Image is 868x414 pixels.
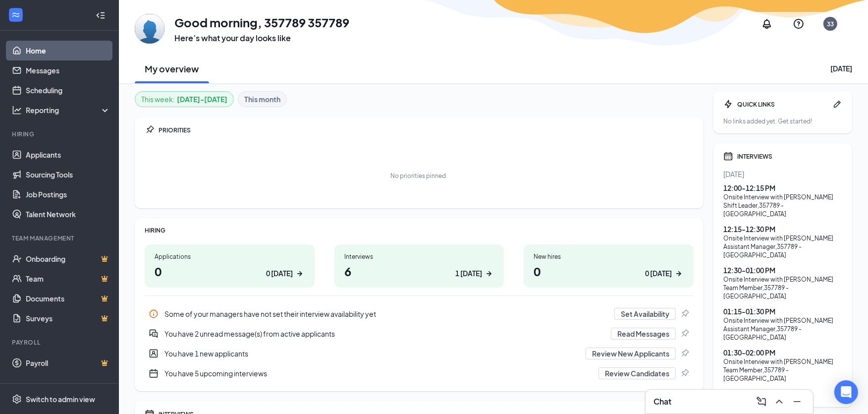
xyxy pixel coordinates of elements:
h1: 0 [534,263,684,280]
a: UserEntityYou have 1 new applicantsReview New ApplicantsPin [145,344,694,363]
button: Minimize [789,394,805,410]
div: Interviews [344,252,494,261]
h1: 6 [344,263,494,280]
a: TeamCrown [26,269,110,289]
div: Assistant Manager , 357789 - [GEOGRAPHIC_DATA] [723,325,842,342]
div: New hires [534,252,684,261]
svg: Pen [832,99,842,109]
a: Interviews61 [DATE]ArrowRight [334,244,504,288]
h3: Chat [653,396,671,407]
div: [DATE] [830,63,852,73]
button: Set Availability [614,308,676,320]
div: Hiring [12,130,108,138]
div: Open Intercom Messenger [834,380,858,404]
svg: ChevronUp [773,396,785,408]
svg: ArrowRight [484,269,494,279]
a: Scheduling [26,80,110,100]
svg: Settings [12,394,22,404]
h3: Here’s what your day looks like [174,33,349,44]
b: This month [244,94,280,105]
b: [DATE] - [DATE] [177,94,227,105]
svg: Info [149,309,159,319]
div: No priorities pinned. [391,172,448,180]
svg: Pin [680,309,690,319]
h1: 0 [155,263,305,280]
a: CalendarNewYou have 5 upcoming interviewsReview CandidatesPin [145,363,694,383]
svg: Pin [145,125,155,135]
div: Switch to admin view [26,394,95,404]
div: Some of your managers have not set their interview availability yet [164,309,608,319]
a: Home [26,41,110,60]
a: Job Postings [26,184,110,204]
div: You have 5 upcoming interviews [145,363,694,383]
div: You have 2 unread message(s) from active applicants [164,329,605,339]
svg: WorkstreamLogo [11,10,21,20]
div: INTERVIEWS [737,152,842,161]
div: Team Member , 357789 - [GEOGRAPHIC_DATA] [723,366,842,383]
a: Talent Network [26,204,110,224]
div: Onsite Interview with [PERSON_NAME] [723,357,842,366]
a: DoubleChatActiveYou have 2 unread message(s) from active applicantsRead MessagesPin [145,324,694,344]
img: 357789 357789 [135,14,164,44]
div: [DATE] [723,169,842,179]
h2: My overview [145,62,199,75]
svg: Bolt [723,99,733,109]
a: OnboardingCrown [26,249,110,269]
button: Review Candidates [598,367,676,379]
a: Applicants [26,145,110,165]
div: PRIORITIES [159,126,694,134]
svg: ArrowRight [295,269,305,279]
div: No links added yet. Get started! [723,117,842,125]
div: 12:00 - 12:15 PM [723,183,842,193]
button: Review New Applicants [586,348,676,359]
div: Onsite Interview with [PERSON_NAME] [723,275,842,284]
div: QUICK LINKS [737,100,828,109]
div: Some of your managers have not set their interview availability yet [145,304,694,324]
svg: Notifications [761,18,773,30]
svg: Pin [680,329,690,339]
div: 01:15 - 01:30 PM [723,306,842,316]
div: Shift Leader , 357789 - [GEOGRAPHIC_DATA] [723,201,842,218]
a: Sourcing Tools [26,165,110,184]
svg: CalendarNew [149,368,159,378]
a: Applications00 [DATE]ArrowRight [145,244,315,288]
div: Onsite Interview with [PERSON_NAME] [723,234,842,242]
div: You have 2 unread message(s) from active applicants [145,324,694,344]
div: You have 5 upcoming interviews [164,368,593,378]
svg: Minimize [791,396,803,408]
svg: ComposeMessage [756,396,767,408]
a: New hires00 [DATE]ArrowRight [524,244,694,288]
div: Onsite Interview with [PERSON_NAME] [723,193,842,201]
div: Team Member , 357789 - [GEOGRAPHIC_DATA] [723,284,842,300]
svg: ArrowRight [674,269,684,279]
a: Messages [26,60,110,80]
div: Reporting [26,105,111,115]
div: Applications [155,252,305,261]
div: You have 1 new applicants [145,344,694,363]
svg: Pin [680,368,690,378]
div: 12:30 - 01:00 PM [723,265,842,275]
div: 12:15 - 12:30 PM [723,224,842,234]
svg: Analysis [12,105,22,115]
svg: Calendar [723,151,733,161]
div: Onsite Interview with [PERSON_NAME] [723,316,842,325]
div: HIRING [145,226,694,235]
a: PayrollCrown [26,353,110,373]
a: SurveysCrown [26,308,110,328]
div: 0 [DATE] [266,268,293,279]
h1: Good morning, 357789 357789 [174,14,349,31]
div: 01:30 - 02:00 PM [723,348,842,357]
div: 0 [DATE] [645,268,672,279]
svg: QuestionInfo [793,18,805,30]
button: ChevronUp [771,394,787,410]
button: ComposeMessage [754,394,769,410]
div: Assistant Manager , 357789 - [GEOGRAPHIC_DATA] [723,242,842,259]
div: Payroll [12,338,108,347]
svg: DoubleChatActive [149,329,159,339]
a: DocumentsCrown [26,289,110,308]
div: Team Management [12,234,108,242]
svg: Collapse [96,10,106,20]
button: Read Messages [611,328,676,340]
svg: UserEntity [149,349,159,358]
div: You have 1 new applicants [164,349,580,358]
